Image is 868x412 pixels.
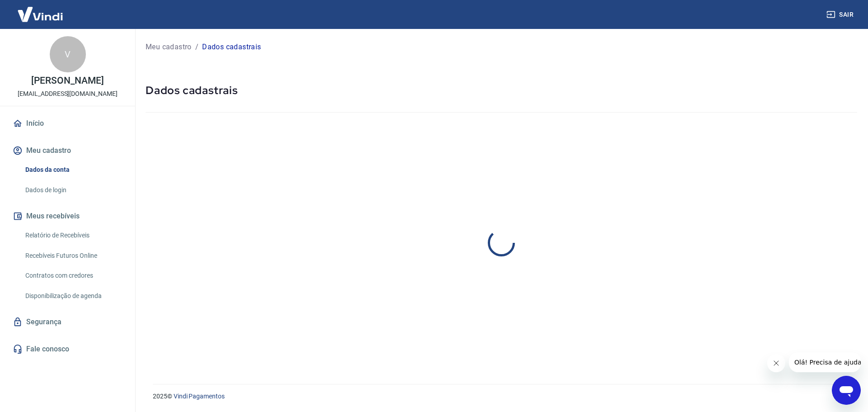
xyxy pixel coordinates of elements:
[11,206,124,226] button: Meus recebíveis
[50,36,86,72] div: V
[11,0,70,28] img: Vindi
[174,393,225,400] a: Vindi Pagamentos
[22,246,124,265] a: Recebíveis Futuros Online
[22,161,124,179] a: Dados da conta
[146,42,192,52] a: Meu cadastro
[18,89,118,99] p: [EMAIL_ADDRESS][DOMAIN_NAME]
[146,83,857,98] h5: Dados cadastrais
[5,6,76,14] span: Olá! Precisa de ajuda?
[195,42,198,52] p: /
[11,114,124,133] a: Início
[789,352,861,372] iframe: Mensagem da empresa
[22,287,124,305] a: Disponibilização de agenda
[832,376,861,405] iframe: Botão para abrir a janela de mensagens
[825,6,857,23] button: Sair
[202,42,261,52] p: Dados cadastrais
[22,181,124,199] a: Dados de login
[11,339,124,359] a: Fale conosco
[22,266,124,285] a: Contratos com credores
[153,392,846,401] p: 2025 ©
[11,312,124,332] a: Segurança
[22,226,124,245] a: Relatório de Recebíveis
[11,141,124,161] button: Meu cadastro
[767,354,785,372] iframe: Fechar mensagem
[31,76,104,85] p: [PERSON_NAME]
